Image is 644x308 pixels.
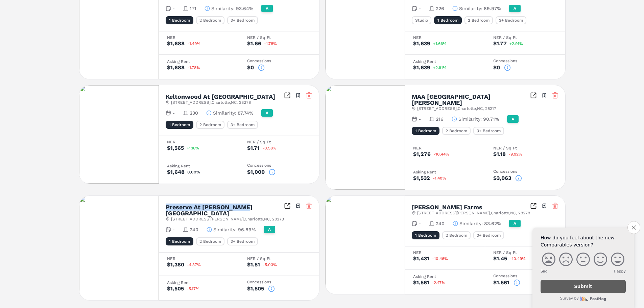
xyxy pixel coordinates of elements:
div: $1,688 [167,41,185,46]
div: 2 Bedroom [464,16,493,24]
span: Similarity : [458,116,482,122]
span: 93.64% [236,5,253,12]
div: Concessions [247,59,311,63]
div: Asking Rent [167,164,231,168]
span: 0.00% [187,170,200,174]
span: 89.97% [484,5,501,12]
span: -1.78% [264,42,277,46]
div: NER [167,140,231,144]
div: $1,648 [167,169,185,175]
div: $1.45 [493,256,507,261]
div: $1,505 [247,286,264,291]
span: +2.91% [433,66,447,70]
div: 2 Bedroom [196,121,224,129]
div: Concessions [247,163,311,167]
div: A [261,109,273,117]
div: Asking Rent [413,275,477,279]
div: $0 [247,65,254,70]
div: $1,532 [413,175,430,181]
div: $0 [493,65,500,70]
span: [STREET_ADDRESS][PERSON_NAME] , Charlotte , NC , 28278 [417,210,530,216]
span: - [172,5,175,12]
div: 3+ Bedroom [227,16,258,24]
div: $1.71 [247,145,260,151]
div: NER [413,35,477,40]
div: 1 Bedroom [412,127,439,135]
div: $1.66 [247,41,261,46]
div: Concessions [493,274,557,278]
span: -4.37% [187,263,201,267]
span: -1.49% [187,42,200,46]
a: Inspect Comparables [530,92,537,99]
span: Similarity : [459,5,482,12]
div: $1,561 [493,280,509,285]
div: 3+ Bedroom [227,121,258,129]
h2: Keltonwood At [GEOGRAPHIC_DATA] [166,94,275,100]
span: [STREET_ADDRESS] , Charlotte , NC , 28217 [417,106,496,111]
a: Inspect Comparables [284,92,291,99]
div: NER [413,146,477,150]
span: Similarity : [213,110,236,116]
div: 3+ Bedroom [473,127,504,135]
div: $1,380 [167,262,184,267]
div: 1 Bedroom [412,231,439,239]
div: $1,639 [413,65,430,70]
div: NER [413,251,477,255]
span: 240 [190,226,198,233]
span: -2.47% [432,281,445,285]
div: Asking Rent [413,170,477,174]
div: $1,276 [413,151,431,157]
span: 171 [190,5,196,12]
div: 3+ Bedroom [473,231,504,239]
span: -9.92% [508,152,522,156]
div: A [509,5,521,12]
div: NER / Sq Ft [493,146,557,150]
span: 230 [190,110,198,116]
span: -0.58% [262,146,277,150]
div: A [507,115,519,123]
span: -10.49% [510,257,526,261]
div: 1 Bedroom [166,16,193,24]
span: -10.46% [432,257,448,261]
div: NER / Sq Ft [247,35,311,40]
div: $1,505 [167,286,184,291]
span: Similarity : [213,226,237,233]
span: Similarity : [211,5,235,12]
span: - [419,220,421,227]
div: A [261,5,273,12]
span: -5.03% [263,263,277,267]
span: 83.62% [484,220,501,227]
div: $1.51 [247,262,260,267]
div: 2 Bedroom [442,127,471,135]
span: -1.40% [433,176,446,180]
span: +2.91% [509,42,523,46]
span: - [172,110,175,116]
span: - [172,226,175,233]
div: A [264,226,275,233]
div: Concessions [493,169,557,173]
span: -10.44% [433,152,449,156]
div: Asking Rent [413,60,477,64]
span: 216 [436,116,444,122]
span: [STREET_ADDRESS][PERSON_NAME] , Charlotte , NC , 28273 [171,216,284,222]
div: 2 Bedroom [442,231,471,239]
div: NER / Sq Ft [247,140,311,144]
span: -1.78% [187,66,200,70]
div: $1.18 [493,151,506,157]
span: Similarity : [459,220,483,227]
div: Asking Rent [167,60,231,64]
div: Asking Rent [167,281,231,285]
span: 87.74% [238,110,253,116]
div: 3+ Bedroom [496,16,526,24]
div: $1,565 [167,145,184,151]
span: +1.18% [187,146,199,150]
div: 2 Bedroom [196,237,224,245]
div: 1 Bedroom [434,16,462,24]
div: NER / Sq Ft [493,35,557,40]
div: NER [167,257,231,261]
span: 226 [436,5,444,12]
h2: [PERSON_NAME] Farms [412,204,482,210]
div: $1,000 [247,169,265,175]
h2: Preserve At [PERSON_NAME][GEOGRAPHIC_DATA] [166,204,284,216]
div: $1,561 [413,280,429,285]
